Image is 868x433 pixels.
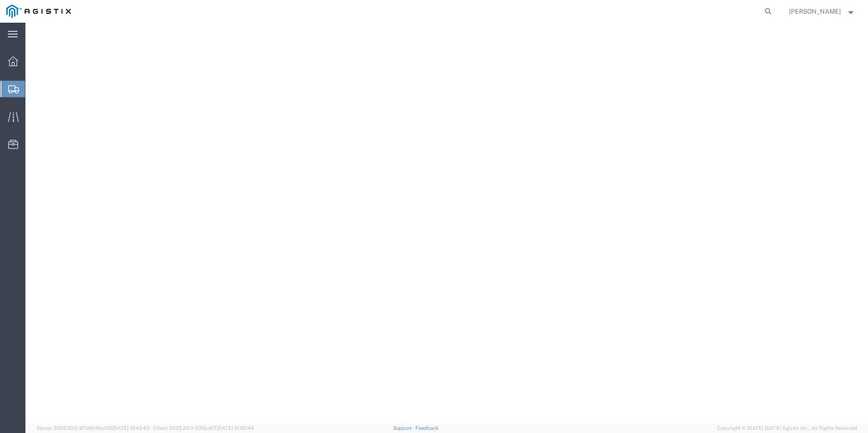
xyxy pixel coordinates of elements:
span: [DATE] 10:52:44 [217,425,254,431]
span: Client: 2025.20.0-035ba07 [153,425,254,431]
button: [PERSON_NAME] [789,6,856,17]
img: logo [6,5,71,18]
span: [DATE] 10:43:43 [113,425,149,431]
span: Copyright © [DATE]-[DATE] Agistix Inc., All Rights Reserved [717,424,857,432]
iframe: FS Legacy Container [25,23,868,423]
span: Server: 2025.20.0-970904bc0f3 [36,425,149,431]
a: Feedback [415,425,439,431]
span: Corey Keys [789,6,841,16]
a: Support [393,425,416,431]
